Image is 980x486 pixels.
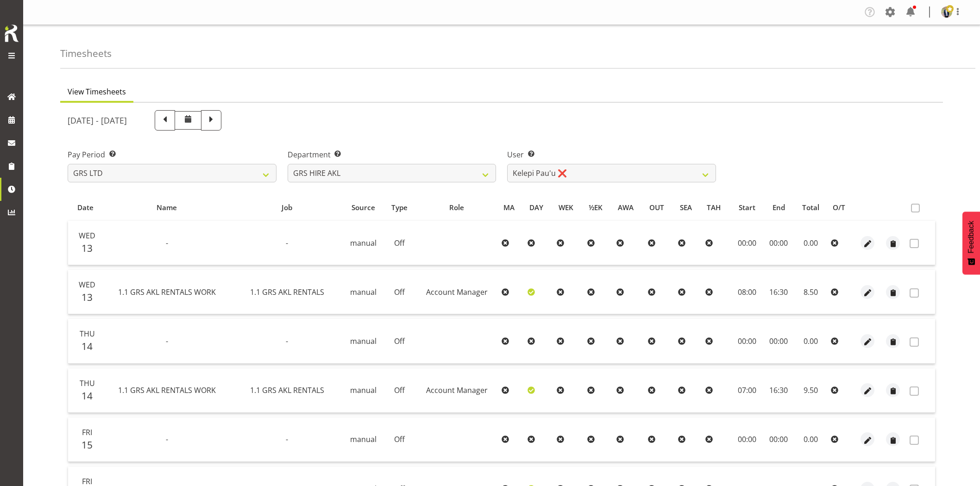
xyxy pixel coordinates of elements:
[80,329,95,339] span: Thu
[157,202,177,213] span: Name
[286,238,288,248] span: -
[763,319,794,363] td: 00:00
[731,270,763,314] td: 08:00
[383,221,415,265] td: Off
[649,202,664,213] span: OUT
[426,287,488,297] span: Account Manager
[282,202,292,213] span: Job
[763,270,794,314] td: 16:30
[763,368,794,413] td: 16:30
[391,202,408,213] span: Type
[731,417,763,462] td: 00:00
[739,202,755,213] span: Start
[82,438,93,451] span: 15
[350,238,377,248] span: manual
[350,336,377,346] span: manual
[962,212,980,274] button: Feedback - Show survey
[763,417,794,462] td: 00:00
[118,287,216,297] span: 1.1 GRS AKL RENTALS WORK
[250,385,324,395] span: 1.1 GRS AKL RENTALS
[79,280,95,290] span: Wed
[350,434,377,444] span: manual
[503,202,515,213] span: MA
[79,231,95,241] span: Wed
[383,368,415,413] td: Off
[60,48,112,59] h4: Timesheets
[449,202,464,213] span: Role
[288,149,496,160] label: Department
[286,434,288,444] span: -
[833,202,845,213] span: O/T
[794,417,827,462] td: 0.00
[250,287,324,297] span: 1.1 GRS AKL RENTALS
[352,202,375,213] span: Source
[426,385,488,395] span: Account Manager
[618,202,634,213] span: AWA
[80,378,95,388] span: Thu
[82,291,93,304] span: 13
[507,149,716,160] label: User
[773,202,785,213] span: End
[166,336,168,346] span: -
[118,385,216,395] span: 1.1 GRS AKL RENTALS WORK
[68,115,127,125] h5: [DATE] - [DATE]
[286,336,288,346] span: -
[383,417,415,462] td: Off
[2,23,21,44] img: Rosterit icon logo
[941,6,952,18] img: kelepi-pauuadf51ac2b38380d4c50de8760bb396c3.png
[731,221,763,265] td: 00:00
[68,86,126,97] span: View Timesheets
[82,427,92,437] span: Fri
[802,202,819,213] span: Total
[794,319,827,363] td: 0.00
[82,340,93,353] span: 14
[350,385,377,395] span: manual
[82,242,93,255] span: 13
[794,368,827,413] td: 9.50
[731,319,763,363] td: 00:00
[559,202,573,213] span: WEK
[529,202,543,213] span: DAY
[383,319,415,363] td: Off
[589,202,603,213] span: ½EK
[707,202,721,213] span: TAH
[794,221,827,265] td: 0.00
[680,202,692,213] span: SEA
[82,389,93,402] span: 14
[763,221,794,265] td: 00:00
[967,221,975,253] span: Feedback
[794,270,827,314] td: 8.50
[731,368,763,413] td: 07:00
[383,270,415,314] td: Off
[166,434,168,444] span: -
[68,149,276,160] label: Pay Period
[77,202,94,213] span: Date
[350,287,377,297] span: manual
[166,238,168,248] span: -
